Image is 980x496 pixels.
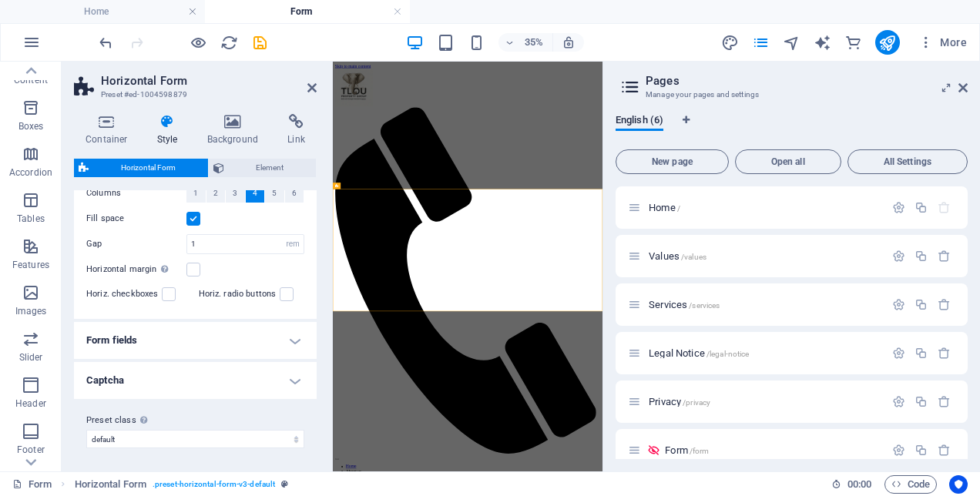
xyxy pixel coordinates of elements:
[75,475,289,494] nav: breadcrumb
[706,350,750,358] span: /legal-notice
[12,259,49,271] p: Features
[915,347,928,360] div: Duplicate
[281,480,288,488] i: This element is a customizable preset
[199,285,280,303] label: Horiz. radio buttons
[677,204,680,213] span: /
[649,202,680,213] span: Click to open page
[938,444,951,457] div: Remove
[616,149,729,174] button: New page
[938,298,951,311] div: Remove
[18,120,44,132] p: Boxes
[229,159,312,177] span: Element
[681,253,706,261] span: /values
[12,475,52,494] a: Click to cancel selection. Double-click to open Pages
[562,35,576,49] i: On resize automatically adjust zoom level to fit chosen device.
[246,184,265,203] button: 4
[858,478,861,490] span: :
[783,34,800,52] i: Navigator
[206,184,226,203] button: 2
[892,201,905,214] div: Settings
[93,159,203,177] span: Horizontal Form
[14,74,48,86] p: Content
[644,300,884,310] div: Services/services
[844,33,863,52] button: commerce
[690,447,710,455] span: /form
[74,362,317,399] h4: Captcha
[220,33,238,52] button: reload
[646,74,968,88] h2: Pages
[272,184,277,203] span: 5
[189,33,207,52] button: Click here to leave preview mode and continue editing
[86,285,162,303] label: Horiz. checkboxes
[9,166,52,179] p: Accordion
[892,298,905,311] div: Settings
[938,347,951,360] div: Remove
[74,114,146,146] h4: Container
[86,209,186,228] label: Fill space
[665,444,709,456] span: Form
[892,347,905,360] div: Settings
[74,322,317,359] h4: Form fields
[220,34,238,52] i: Reload page
[153,475,275,494] span: . preset-horizontal-form-v3-default
[97,34,115,52] i: Undo: Change attach CSV (Ctrl+Z)
[915,250,928,263] div: Duplicate
[205,3,410,20] h4: Form
[683,398,710,407] span: /privacy
[101,74,317,88] h2: Horizontal Form
[831,475,872,494] h6: Session time
[721,33,740,52] button: design
[752,33,770,52] button: pages
[6,6,109,19] a: Skip to main content
[783,33,801,52] button: navigator
[623,157,722,166] span: New page
[15,397,46,410] p: Header
[649,347,749,359] span: Click to open page
[86,411,304,430] label: Preset class
[938,201,951,214] div: The startpage cannot be deleted
[498,33,553,52] button: 35%
[892,250,905,263] div: Settings
[912,30,973,55] button: More
[226,184,245,203] button: 3
[892,444,905,457] div: Settings
[646,88,937,102] h3: Manage your pages and settings
[17,444,45,456] p: Footer
[74,159,208,177] button: Horizontal Form
[689,301,720,310] span: /services
[938,250,951,263] div: Remove
[854,157,961,166] span: All Settings
[814,34,831,52] i: AI Writer
[844,34,862,52] i: Commerce
[19,351,43,364] p: Slider
[752,34,770,52] i: Pages (Ctrl+Alt+S)
[196,114,277,146] h4: Background
[644,397,884,407] div: Privacy/privacy
[86,260,186,279] label: Horizontal margin
[251,34,269,52] i: Save (Ctrl+S)
[938,395,951,408] div: Remove
[649,299,720,310] span: Services
[649,250,706,262] span: Click to open page
[213,184,218,203] span: 2
[292,184,297,203] span: 6
[146,114,196,146] h4: Style
[616,114,968,143] div: Language Tabs
[15,305,47,317] p: Images
[875,30,900,55] button: publish
[742,157,834,166] span: Open all
[250,33,269,52] button: save
[265,184,284,203] button: 5
[891,475,930,494] span: Code
[186,184,206,203] button: 1
[884,475,937,494] button: Code
[847,149,968,174] button: All Settings
[233,184,237,203] span: 3
[285,184,304,203] button: 6
[878,34,896,52] i: Publish
[616,111,663,132] span: English (6)
[96,33,115,52] button: undo
[86,184,186,203] label: Columns
[253,184,257,203] span: 4
[915,201,928,214] div: Duplicate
